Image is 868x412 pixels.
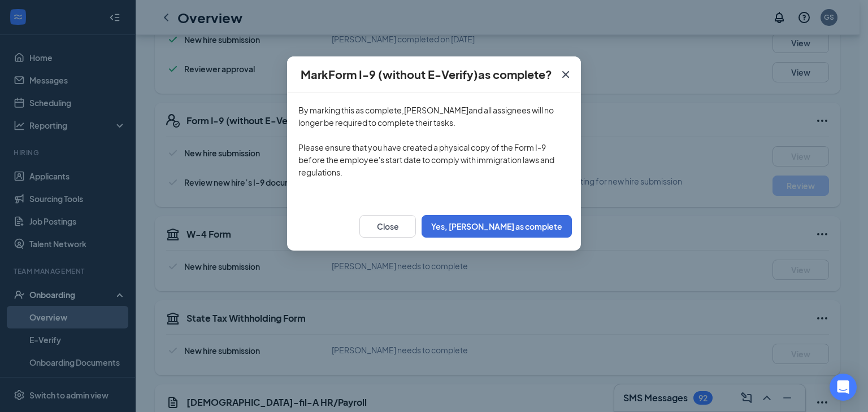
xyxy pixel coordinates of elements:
div: Open Intercom Messenger [830,374,857,401]
span: By marking this as complete, [PERSON_NAME] and all assignees will no longer be required to comple... [298,105,554,177]
button: Yes, [PERSON_NAME] as complete [422,215,572,238]
svg: Cross [559,68,572,81]
button: Close [359,215,416,238]
h4: Mark Form I-9 (without E-Verify) as complete? [301,67,552,82]
button: Close [550,56,581,93]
